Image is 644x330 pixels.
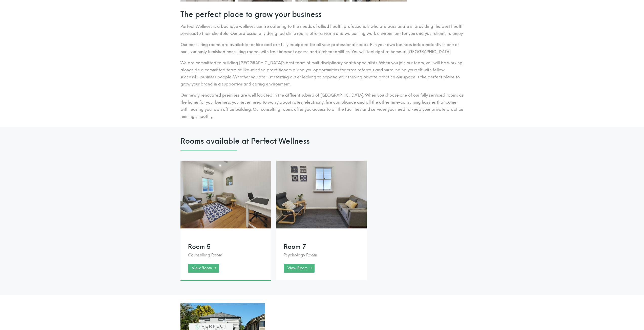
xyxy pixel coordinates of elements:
[180,137,464,145] span: Rooms available at Perfect Wellness
[180,41,464,55] p: Our consulting rooms are available for hire and are fully equipped for all your professional need...
[180,59,464,88] p: We are committed to building [GEOGRAPHIC_DATA]’s best team of multidisciplinary health specialist...
[180,11,464,18] h2: The perfect place to grow your business
[180,92,464,120] p: Our newly renovated premises are well located in the affluent suburb of [GEOGRAPHIC_DATA]. When y...
[180,23,464,37] p: Perfect Wellness is a boutique wellness centre catering to the needs of allied health professiona...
